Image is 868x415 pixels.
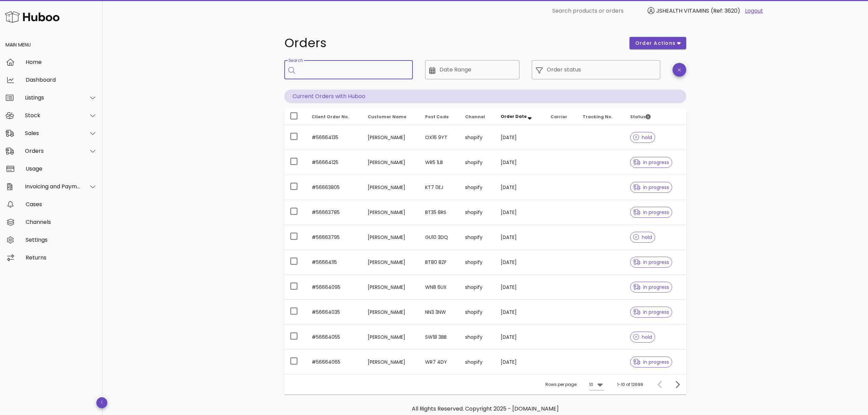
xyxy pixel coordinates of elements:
[312,114,349,120] span: Client Order No.
[633,260,669,265] span: in progress
[306,300,362,325] td: #56664035
[460,275,495,300] td: shopify
[495,109,545,125] th: Order Date: Sorted descending. Activate to remove sorting.
[306,275,362,300] td: #56664095
[633,360,669,364] span: in progress
[495,325,545,350] td: [DATE]
[288,58,303,63] label: Search
[362,175,420,200] td: [PERSON_NAME]
[420,300,460,325] td: NN3 3NW
[501,113,527,119] span: Order Date
[306,225,362,250] td: #56663795
[362,250,420,275] td: [PERSON_NAME]
[633,310,669,314] span: in progress
[306,150,362,175] td: #56664125
[420,125,460,150] td: OX16 9YT
[460,200,495,225] td: shopify
[460,325,495,350] td: shopify
[362,125,420,150] td: [PERSON_NAME]
[460,350,495,374] td: shopify
[495,250,545,275] td: [DATE]
[362,109,420,125] th: Customer Name
[495,200,545,225] td: [DATE]
[26,201,97,207] div: Cases
[460,125,495,150] td: shopify
[625,109,686,125] th: Status
[633,160,669,165] span: in progress
[633,210,669,215] span: in progress
[577,109,625,125] th: Tracking No.
[545,375,604,394] div: Rows per page:
[589,379,604,390] div: 10Rows per page:
[745,7,763,15] a: Logout
[306,109,362,125] th: Client Order No.
[25,183,81,190] div: Invoicing and Payments
[633,235,652,240] span: hold
[362,350,420,374] td: [PERSON_NAME]
[306,325,362,350] td: #56664055
[711,7,740,15] span: (Ref: 3620)
[420,175,460,200] td: KT7 0EJ
[425,114,449,120] span: Post Code
[617,381,643,388] div: 1-10 of 12699
[635,40,676,47] span: order actions
[460,150,495,175] td: shopify
[420,250,460,275] td: BT80 8ZF
[362,300,420,325] td: [PERSON_NAME]
[495,350,545,374] td: [DATE]
[362,325,420,350] td: [PERSON_NAME]
[306,175,362,200] td: #56663805
[306,350,362,374] td: #56664065
[460,175,495,200] td: shopify
[26,254,97,261] div: Returns
[362,200,420,225] td: [PERSON_NAME]
[25,94,81,101] div: Listings
[290,405,681,413] p: All Rights Reserved. Copyright 2025 - [DOMAIN_NAME]
[630,114,651,120] span: Status
[26,219,97,225] div: Channels
[420,200,460,225] td: BT35 8RS
[5,10,59,24] img: Huboo Logo
[465,114,485,120] span: Channel
[495,150,545,175] td: [DATE]
[589,381,593,388] div: 10
[495,175,545,200] td: [DATE]
[420,225,460,250] td: GU10 3DQ
[25,112,81,119] div: Stock
[284,90,686,103] p: Current Orders with Huboo
[362,225,420,250] td: [PERSON_NAME]
[656,7,709,15] span: JSHEALTH VITAMINS
[420,325,460,350] td: SW18 3BB
[633,135,652,140] span: hold
[633,335,652,339] span: hold
[495,275,545,300] td: [DATE]
[420,109,460,125] th: Post Code
[306,250,362,275] td: #56664115
[671,378,683,391] button: Next page
[26,165,97,172] div: Usage
[25,148,81,154] div: Orders
[583,114,613,120] span: Tracking No.
[284,37,621,49] h1: Orders
[26,59,97,65] div: Home
[420,275,460,300] td: WN8 6UX
[629,37,686,49] button: order actions
[460,109,495,125] th: Channel
[26,237,97,243] div: Settings
[495,225,545,250] td: [DATE]
[551,114,567,120] span: Carrier
[460,250,495,275] td: shopify
[460,225,495,250] td: shopify
[420,150,460,175] td: WR5 1LB
[26,77,97,83] div: Dashboard
[460,300,495,325] td: shopify
[495,300,545,325] td: [DATE]
[306,125,362,150] td: #56664135
[362,275,420,300] td: [PERSON_NAME]
[545,109,577,125] th: Carrier
[420,350,460,374] td: WR7 4DY
[368,114,406,120] span: Customer Name
[633,185,669,190] span: in progress
[495,125,545,150] td: [DATE]
[362,150,420,175] td: [PERSON_NAME]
